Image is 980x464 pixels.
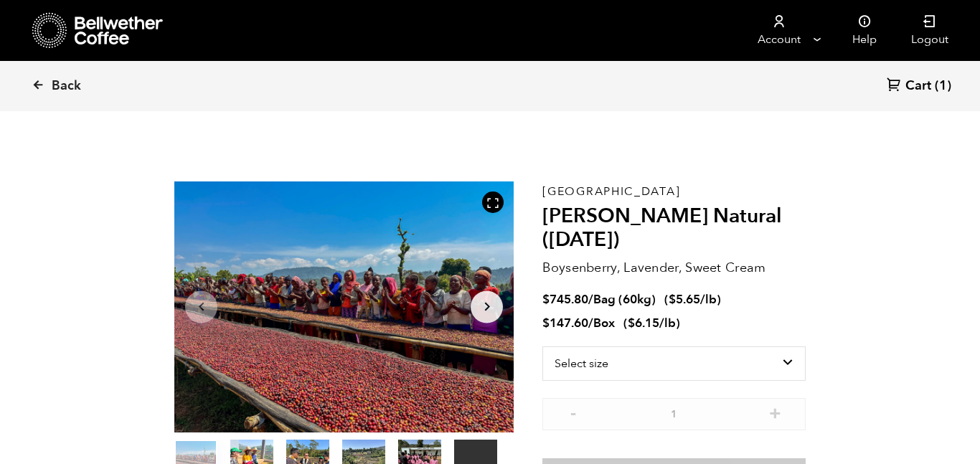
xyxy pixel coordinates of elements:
p: Boysenberry, Lavender, Sweet Cream [542,258,806,278]
button: - [564,405,582,420]
button: + [766,405,784,420]
span: / [588,291,593,308]
span: $ [669,291,676,308]
a: Cart (1) [887,77,951,96]
bdi: 147.60 [542,315,588,331]
bdi: 5.65 [669,291,700,308]
span: $ [542,291,550,308]
span: $ [542,315,550,331]
bdi: 745.80 [542,291,588,308]
span: ( ) [664,291,721,308]
span: Bag (60kg) [593,291,656,308]
span: $ [628,315,635,331]
span: Box [593,315,615,331]
span: Back [52,77,81,95]
span: / [588,315,593,331]
span: Cart [905,77,931,95]
span: ( ) [623,315,680,331]
span: /lb [659,315,676,331]
span: /lb [700,291,717,308]
bdi: 6.15 [628,315,659,331]
h2: [PERSON_NAME] Natural ([DATE]) [542,204,806,252]
span: (1) [935,77,951,95]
